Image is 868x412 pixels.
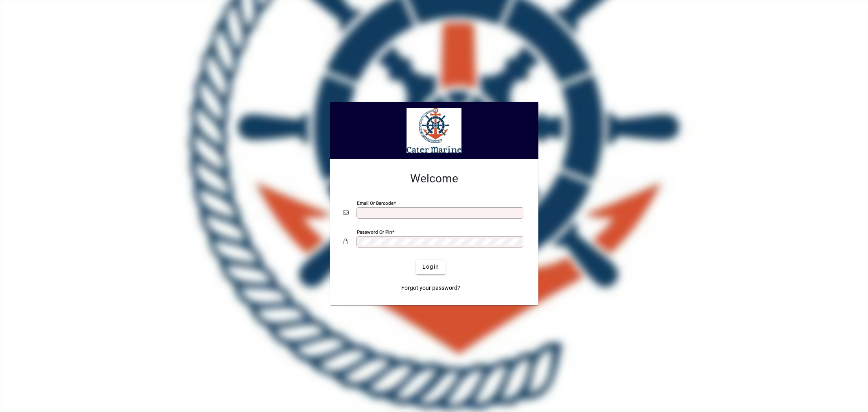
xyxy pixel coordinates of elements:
[357,229,392,234] mat-label: Password or Pin
[416,260,446,274] button: Login
[357,200,394,206] mat-label: Email or Barcode
[422,263,439,271] span: Login
[343,172,525,186] h2: Welcome
[401,284,460,292] span: Forgot your password?
[398,281,464,296] a: Forgot your password?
